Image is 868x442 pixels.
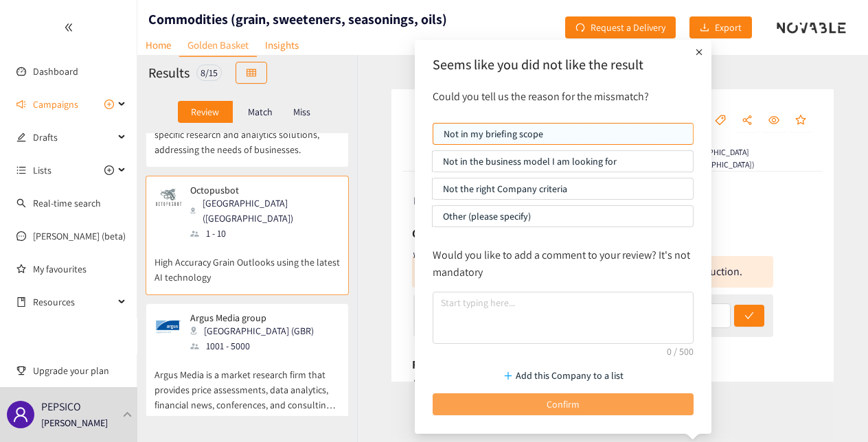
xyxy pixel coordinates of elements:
[575,23,585,34] span: redo
[155,241,340,285] p: High Accuracy Grain Outlooks using the latest AI technology
[742,115,753,127] span: share-alt
[16,165,26,175] span: unordered-list
[433,364,694,386] button: Add this Company to a list
[799,376,868,442] iframe: Chat Widget
[795,115,806,127] span: star
[196,65,222,81] div: 8 / 15
[443,206,683,226] p: Other (please specify)
[16,100,26,109] span: sound
[293,106,310,117] p: Miss
[762,110,786,132] button: eye
[33,197,101,209] a: Real-time search
[190,196,339,226] div: [GEOGRAPHIC_DATA] ([GEOGRAPHIC_DATA])
[547,397,580,412] span: Confirm
[433,55,694,74] h2: Seems like you did not like the result
[33,65,78,78] a: Dashboard
[248,106,273,117] p: Match
[715,20,742,35] span: Export
[257,34,307,56] a: Insights
[16,366,26,375] span: trophy
[64,23,73,32] span: double-left
[33,91,78,118] span: Campaigns
[412,250,497,260] i: Your Novable Expert says
[12,406,29,423] span: user
[16,132,26,142] span: edit
[715,115,726,127] span: tag
[788,110,813,132] button: star
[433,246,694,281] p: Would you like to add a comment to your review? It's not mandatory
[700,23,709,34] span: download
[734,305,764,327] button: check
[16,297,26,307] span: book
[689,16,752,38] button: downloadExport
[33,255,126,283] a: My favourites
[516,368,624,383] p: Add this Company to a list
[708,110,733,132] button: tag
[565,16,676,38] button: redoRequest a Delivery
[667,146,758,171] div: [GEOGRAPHIC_DATA] ([GEOGRAPHIC_DATA])
[191,106,219,117] p: Review
[33,124,114,151] span: Drafts
[744,311,754,322] span: check
[190,185,330,196] p: Octopusbot
[190,312,314,323] p: Argus Media group
[443,151,683,172] p: Not in the business model I am looking for
[444,124,683,144] p: Not in my briefing scope
[413,376,511,391] span: Last funding date on:
[155,312,182,340] img: Snapshot of the company's website
[148,63,190,82] h2: Results
[190,226,339,241] div: 1 - 10
[148,10,447,29] h1: Commodities (grain, sweeteners, seasonings, oils)
[443,178,683,199] p: Not the right Company criteria
[33,357,126,384] span: Upgrade your plan
[735,110,759,132] button: share-alt
[426,88,700,105] p: Could you tell us the reason for the missmatch?
[433,393,694,415] button: Confirm
[179,34,257,57] a: Golden Basket
[190,323,322,338] div: [GEOGRAPHIC_DATA] (GBR)
[137,34,179,56] a: Home
[41,398,81,415] p: PEPSICO
[33,230,126,242] a: [PERSON_NAME] (beta)
[412,354,520,375] h6: Funding information
[236,62,267,84] button: table
[33,288,114,316] span: Resources
[104,100,114,109] span: plus-circle
[155,353,340,412] p: Argus Media is a market research firm that provides price assessments, data analytics, financial ...
[155,185,182,212] img: Snapshot of the company's website
[413,194,477,208] span: High Accuracy
[413,377,814,391] div: [DATE]
[33,156,52,184] span: Lists
[247,68,256,79] span: table
[41,415,108,430] p: [PERSON_NAME]
[412,223,468,244] h6: Comments
[104,165,114,175] span: plus-circle
[768,115,779,127] span: eye
[190,338,322,353] div: 1001 - 5000
[591,20,665,35] span: Request a Delivery
[692,45,706,59] span: plus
